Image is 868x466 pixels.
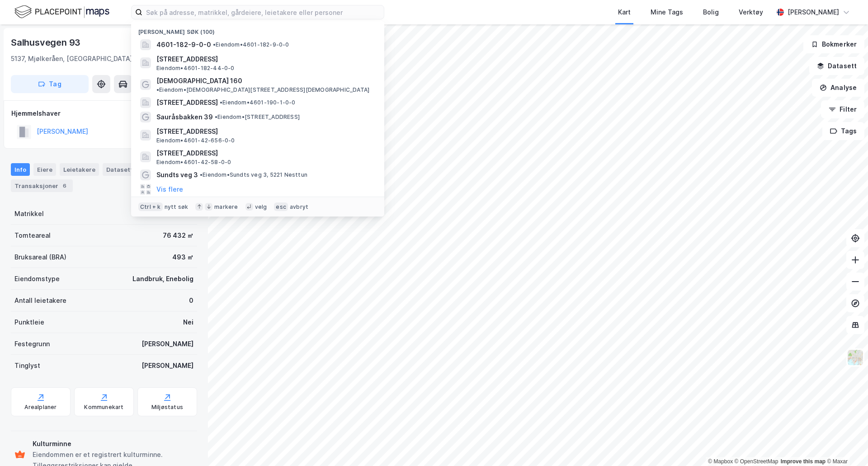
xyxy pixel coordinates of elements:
[156,126,373,137] span: [STREET_ADDRESS]
[142,360,193,371] div: [PERSON_NAME]
[823,423,868,466] iframe: Chat Widget
[132,273,193,284] div: Landbruk, Enebolig
[213,41,289,48] span: Eiendom • 4601-182-9-0-0
[156,65,235,72] span: Eiendom • 4601-182-44-0-0
[156,148,373,159] span: [STREET_ADDRESS]
[183,317,193,328] div: Nei
[33,438,193,449] div: Kulturminne
[156,137,235,144] span: Eiendom • 4601-42-656-0-0
[156,39,211,50] span: 4601-182-9-0-0
[215,113,300,121] span: Eiendom • [STREET_ADDRESS]
[809,57,864,75] button: Datasett
[156,54,373,65] span: [STREET_ADDRESS]
[156,86,369,94] span: Eiendom • [DEMOGRAPHIC_DATA][STREET_ADDRESS][DEMOGRAPHIC_DATA]
[14,4,109,20] img: logo.f888ab2527a4732fd821a326f86c7f29.svg
[60,163,99,176] div: Leietakere
[781,458,826,465] a: Improve this map
[156,112,213,122] span: Sauråsbakken 39
[156,169,198,180] span: Sundts veg 3
[14,273,60,284] div: Eiendomstype
[739,7,763,18] div: Verktøy
[220,99,296,106] span: Eiendom • 4601-190-1-0-0
[11,35,82,50] div: Salhusvegen 93
[156,86,159,93] span: •
[735,458,778,465] a: OpenStreetMap
[156,75,242,86] span: [DEMOGRAPHIC_DATA] 160
[821,100,864,118] button: Filter
[823,423,868,466] div: Kontrollprogram for chat
[214,203,238,211] div: markere
[255,203,267,211] div: velg
[703,7,719,18] div: Bolig
[156,159,231,166] span: Eiendom • 4601-42-58-0-0
[11,163,30,176] div: Info
[156,97,218,108] span: [STREET_ADDRESS]
[11,75,89,93] button: Tag
[60,181,69,190] div: 6
[163,230,193,241] div: 76 432 ㎡
[14,208,44,219] div: Matrikkel
[14,230,51,241] div: Tomteareal
[200,171,203,178] span: •
[14,360,40,371] div: Tinglyst
[11,53,132,64] div: 5137, Mjølkeråen, [GEOGRAPHIC_DATA]
[142,5,384,19] input: Søk på adresse, matrikkel, gårdeiere, leietakere eller personer
[189,295,193,306] div: 0
[142,339,193,349] div: [PERSON_NAME]
[165,203,189,211] div: nytt søk
[84,404,123,411] div: Kommunekart
[11,108,197,119] div: Hjemmelshaver
[812,79,864,97] button: Analyse
[14,317,44,328] div: Punktleie
[822,122,864,140] button: Tags
[131,21,384,38] div: [PERSON_NAME] søk (100)
[213,41,216,48] span: •
[220,99,222,106] span: •
[708,458,733,465] a: Mapbox
[14,295,66,306] div: Antall leietakere
[24,404,57,411] div: Arealplaner
[14,339,50,349] div: Festegrunn
[290,203,308,211] div: avbryt
[156,184,183,195] button: Vis flere
[651,7,683,18] div: Mine Tags
[618,7,631,18] div: Kart
[803,35,864,53] button: Bokmerker
[151,404,183,411] div: Miljøstatus
[788,7,839,18] div: [PERSON_NAME]
[200,171,307,179] span: Eiendom • Sundts veg 3, 5221 Nesttun
[103,163,137,176] div: Datasett
[172,252,193,263] div: 493 ㎡
[14,252,66,263] div: Bruksareal (BRA)
[11,179,73,192] div: Transaksjoner
[215,113,217,120] span: •
[138,202,163,212] div: Ctrl + k
[33,163,56,176] div: Eiere
[274,202,288,212] div: esc
[847,349,864,366] img: Z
